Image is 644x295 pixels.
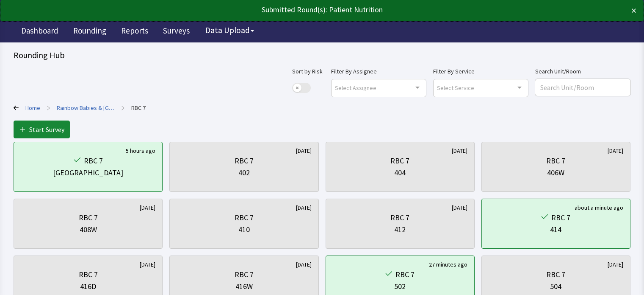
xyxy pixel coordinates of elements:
[429,260,467,269] div: 27 minutes ago
[551,212,570,224] div: RBC 7
[79,269,98,281] div: RBC 7
[535,79,630,96] input: Search Unit/Room
[292,66,323,76] label: Sort by Risk
[631,4,636,17] button: ×
[14,121,70,138] button: Start Survey
[235,212,254,224] div: RBC 7
[546,155,565,167] div: RBC 7
[394,167,406,179] div: 404
[296,203,312,212] div: [DATE]
[200,22,259,38] button: Data Upload
[390,155,409,167] div: RBC 7
[296,146,312,155] div: [DATE]
[67,21,113,42] a: Rounding
[437,83,474,93] span: Select Service
[8,4,574,16] div: Submitted Round(s): Patient Nutrition
[238,167,250,179] div: 402
[296,260,312,269] div: [DATE]
[550,224,561,236] div: 414
[238,224,250,236] div: 410
[140,260,155,269] div: [DATE]
[331,66,426,76] label: Filter By Assignee
[608,146,623,155] div: [DATE]
[390,212,409,224] div: RBC 7
[575,203,623,212] div: about a minute ago
[433,66,528,76] label: Filter By Service
[122,99,124,116] span: >
[79,212,98,224] div: RBC 7
[157,21,196,42] a: Surveys
[47,99,50,116] span: >
[25,104,40,112] a: Home
[80,281,96,292] div: 416D
[57,104,115,112] a: Rainbow Babies & Children's Hospital
[140,203,155,212] div: [DATE]
[126,146,155,155] div: 5 hours ago
[235,269,254,281] div: RBC 7
[335,83,376,93] span: Select Assignee
[29,124,64,135] span: Start Survey
[53,167,123,179] div: [GEOGRAPHIC_DATA]
[608,260,623,269] div: [DATE]
[395,269,415,281] div: RBC 7
[547,167,564,179] div: 406W
[394,281,406,292] div: 502
[535,66,630,76] label: Search Unit/Room
[546,269,565,281] div: RBC 7
[235,155,254,167] div: RBC 7
[452,203,467,212] div: [DATE]
[131,104,146,112] a: RBC 7
[84,155,103,167] div: RBC 7
[550,281,561,292] div: 504
[235,281,253,292] div: 416W
[80,224,97,236] div: 408W
[452,146,467,155] div: [DATE]
[15,21,65,42] a: Dashboard
[115,21,155,42] a: Reports
[394,224,406,236] div: 412
[14,49,630,61] div: Rounding Hub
